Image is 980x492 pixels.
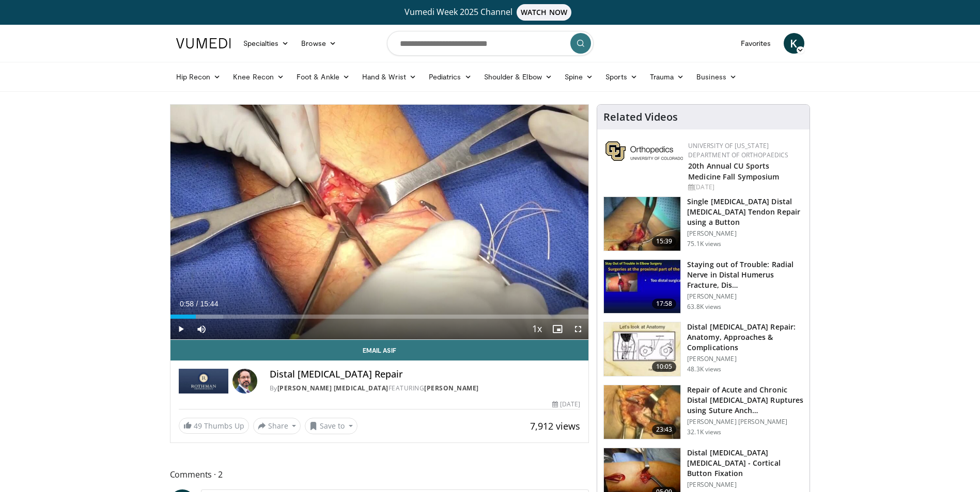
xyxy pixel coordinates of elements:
p: [PERSON_NAME] [PERSON_NAME] [687,418,803,426]
a: 23:43 Repair of Acute and Chronic Distal [MEDICAL_DATA] Ruptures using Suture Anch… [PERSON_NAME]... [603,385,803,439]
img: 90401_0000_3.png.150x105_q85_crop-smart_upscale.jpg [604,322,680,376]
div: [DATE] [688,183,801,192]
h3: Staying out of Trouble: Radial Nerve in Distal Humerus Fracture, Dis… [687,259,803,290]
p: 63.8K views [687,303,721,311]
a: K [784,33,804,54]
p: [PERSON_NAME] [687,481,803,489]
button: Mute [191,319,212,339]
img: Avatar [232,369,257,393]
span: 10:05 [652,362,677,372]
a: Hand & Wrist [356,67,423,87]
h4: Related Videos [603,111,678,123]
a: Trauma [644,67,691,87]
div: Progress Bar [170,315,589,319]
button: Save to [305,418,357,434]
a: Foot & Ankle [290,67,356,87]
a: Business [690,67,743,87]
h3: Repair of Acute and Chronic Distal [MEDICAL_DATA] Ruptures using Suture Anch… [687,385,803,416]
input: Search topics, interventions [387,31,594,56]
a: University of [US_STATE] Department of Orthopaedics [688,141,788,159]
div: [DATE] [552,400,580,409]
button: Play [170,319,191,339]
a: 49 Thumbs Up [179,418,249,434]
a: Sports [599,67,644,87]
p: [PERSON_NAME] [687,292,803,301]
img: VuMedi Logo [176,38,231,48]
a: Email Asif [170,340,589,360]
img: 355603a8-37da-49b6-856f-e00d7e9307d3.png.150x105_q85_autocrop_double_scale_upscale_version-0.2.png [605,141,683,161]
h3: Distal [MEDICAL_DATA] [MEDICAL_DATA] - Cortical Button Fixation [687,448,803,479]
p: 48.3K views [687,365,721,373]
button: Share [253,418,301,434]
p: [PERSON_NAME] [687,355,803,363]
p: [PERSON_NAME] [687,229,803,238]
a: Hip Recon [170,67,227,87]
h3: Single [MEDICAL_DATA] Distal [MEDICAL_DATA] Tendon Repair using a Button [687,196,803,227]
span: 15:44 [200,300,218,308]
a: 10:05 Distal [MEDICAL_DATA] Repair: Anatomy, Approaches & Complications [PERSON_NAME] 48.3K views [603,322,803,376]
p: 75.1K views [687,240,721,248]
span: 0:58 [180,300,194,308]
a: [PERSON_NAME] [MEDICAL_DATA] [277,384,388,392]
button: Enable picture-in-picture mode [547,319,568,339]
a: Shoulder & Elbow [478,67,558,87]
img: Rothman Hand Surgery [179,369,228,393]
span: WATCH NOW [517,4,571,21]
a: 20th Annual CU Sports Medicine Fall Symposium [688,161,779,182]
h3: Distal [MEDICAL_DATA] Repair: Anatomy, Approaches & Complications [687,322,803,353]
a: Browse [295,33,343,54]
span: Comments 2 [170,468,589,481]
a: 15:39 Single [MEDICAL_DATA] Distal [MEDICAL_DATA] Tendon Repair using a Button [PERSON_NAME] 75.1... [603,196,803,251]
img: Q2xRg7exoPLTwO8X4xMDoxOjB1O8AjAz_1.150x105_q85_crop-smart_upscale.jpg [604,260,680,314]
img: bennett_acute_distal_biceps_3.png.150x105_q85_crop-smart_upscale.jpg [604,385,680,439]
span: 49 [194,421,202,431]
span: 17:58 [652,299,677,309]
button: Fullscreen [568,319,588,339]
a: [PERSON_NAME] [424,384,479,392]
h4: Distal [MEDICAL_DATA] Repair [270,369,581,380]
p: 32.1K views [687,428,721,436]
a: Specialties [237,33,295,54]
a: Vumedi Week 2025 ChannelWATCH NOW [178,4,803,21]
a: Favorites [735,33,777,54]
img: king_0_3.png.150x105_q85_crop-smart_upscale.jpg [604,197,680,251]
a: Spine [558,67,599,87]
span: 15:39 [652,236,677,247]
a: Knee Recon [227,67,290,87]
span: / [196,300,198,308]
div: By FEATURING [270,384,581,393]
button: Playback Rate [526,319,547,339]
a: 17:58 Staying out of Trouble: Radial Nerve in Distal Humerus Fracture, Dis… [PERSON_NAME] 63.8K v... [603,259,803,314]
span: 7,912 views [530,420,580,432]
a: Pediatrics [423,67,478,87]
span: 23:43 [652,424,677,435]
video-js: Video Player [170,105,589,340]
